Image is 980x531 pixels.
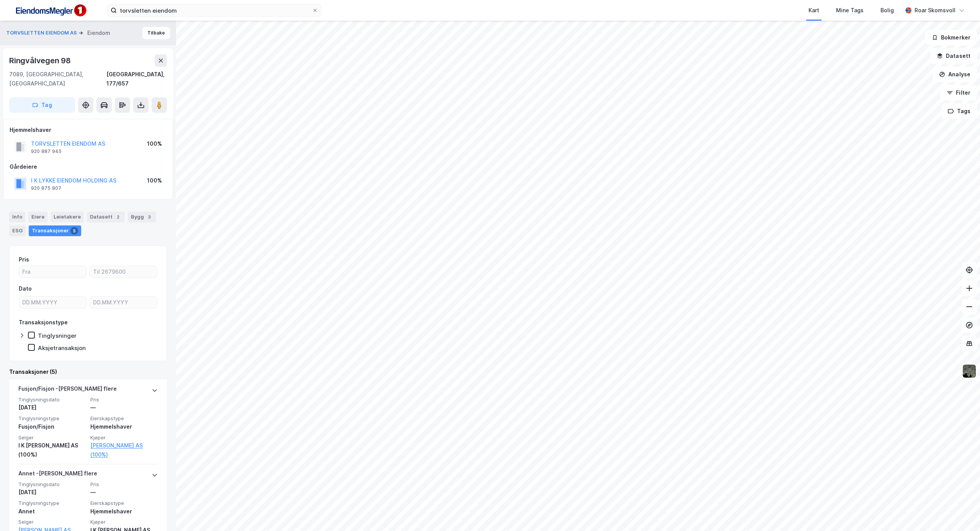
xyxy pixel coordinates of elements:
div: 3 [145,213,153,221]
button: Datasett [930,48,977,64]
iframe: Chat Widget [942,494,980,531]
span: Eierskapstype [90,415,158,422]
div: Eiere [28,212,47,222]
div: Bygg [128,212,156,222]
div: Annet [18,507,86,516]
img: 9k= [962,364,977,378]
span: Pris [90,396,158,403]
div: [DATE] [18,488,86,497]
div: 100% [147,139,162,148]
a: [PERSON_NAME] AS (100%) [90,441,158,459]
div: Aksjetransaksjon [38,344,86,352]
img: F4PB6Px+NJ5v8B7XTbfpPpyloAAAAASUVORK5CYII= [12,2,89,19]
div: Datasett [87,212,125,222]
div: — [90,403,158,412]
div: Eiendom [87,28,110,38]
div: Pris [19,255,29,264]
div: Roar Skomsvoll [915,6,955,15]
div: Dato [19,284,32,293]
button: Tags [941,104,977,119]
div: Annet - [PERSON_NAME] flere [18,469,97,481]
div: Ringvålvegen 98 [9,54,72,67]
span: Kjøper [90,519,158,525]
button: Analyse [933,67,977,82]
button: Filter [940,85,977,100]
span: Selger [18,434,86,441]
button: Bokmerker [925,30,977,45]
span: Tinglysningstype [18,415,86,422]
div: Hjemmelshaver [90,507,158,516]
input: Til 2679600 [90,266,157,278]
div: Fusjon/Fisjon - [PERSON_NAME] flere [18,384,117,396]
input: DD.MM.YYYY [19,297,86,308]
div: Transaksjonstype [19,318,68,327]
div: [GEOGRAPHIC_DATA], 177/657 [106,70,167,88]
div: — [90,488,158,497]
div: Hjemmelshaver [10,125,167,135]
div: 2 [114,213,122,221]
button: Tag [9,97,75,113]
span: Selger [18,519,86,525]
span: Eierskapstype [90,500,158,506]
div: Gårdeiere [10,162,167,171]
span: Tinglysningsdato [18,481,86,488]
button: Tilbake [142,27,170,39]
div: [DATE] [18,403,86,412]
div: Fusjon/Fisjon [18,422,86,431]
input: DD.MM.YYYY [90,297,157,308]
div: 100% [147,176,162,185]
input: Fra [19,266,86,278]
div: Bolig [880,6,894,15]
input: Søk på adresse, matrikkel, gårdeiere, leietakere eller personer [117,5,312,16]
div: Kontrollprogram for chat [942,494,980,531]
span: Tinglysningstype [18,500,86,506]
span: Kjøper [90,434,158,441]
div: Tinglysninger [38,332,77,339]
div: 920 887 945 [31,148,62,155]
span: Pris [90,481,158,488]
div: I K [PERSON_NAME] AS (100%) [18,441,86,459]
div: Hjemmelshaver [90,422,158,431]
div: 920 875 807 [31,185,61,191]
div: Transaksjoner (5) [9,367,167,376]
div: Transaksjoner [29,225,81,236]
div: Info [9,212,25,222]
div: Mine Tags [836,6,864,15]
div: 7089, [GEOGRAPHIC_DATA], [GEOGRAPHIC_DATA] [9,70,106,88]
span: Tinglysningsdato [18,396,86,403]
button: TORVSLETTEN EIENDOM AS [6,29,78,37]
div: Leietakere [51,212,84,222]
div: 5 [70,227,78,235]
div: Kart [808,6,819,15]
div: ESG [9,225,26,236]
